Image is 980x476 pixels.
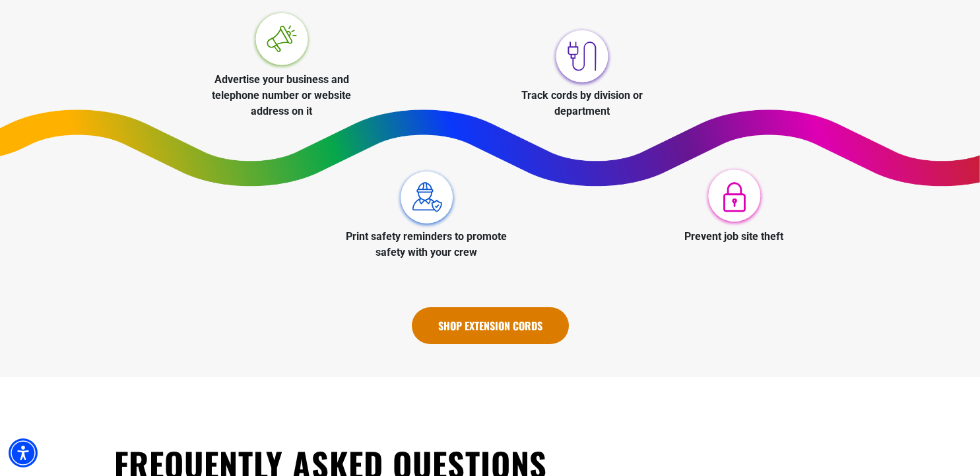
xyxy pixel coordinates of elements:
p: Track cords by division or department [500,88,665,119]
img: Track [551,25,614,88]
img: Print [395,166,458,229]
div: Accessibility Menu [9,438,38,467]
a: Shop Extension Cords [412,307,569,344]
p: Print safety reminders to promote safety with your crew [344,229,509,260]
img: Prevent [703,166,766,229]
img: Advertise [250,9,313,72]
p: Prevent job site theft [651,229,816,245]
p: Advertise your business and telephone number or website address on it [199,72,364,119]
